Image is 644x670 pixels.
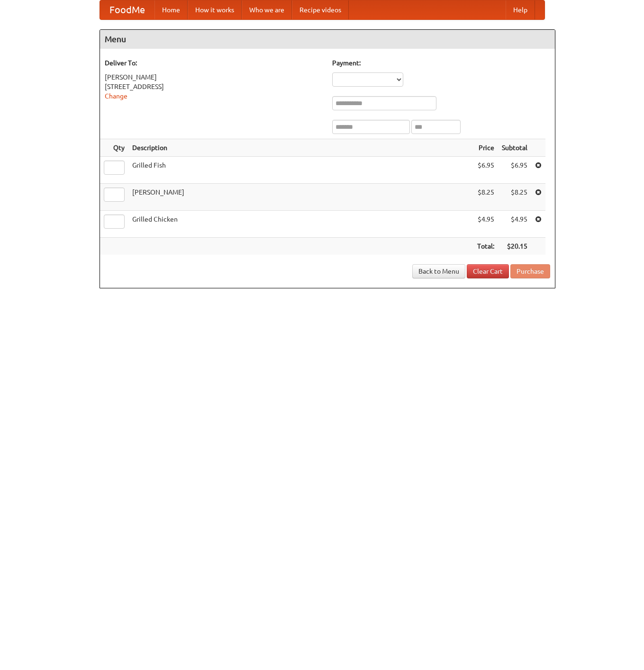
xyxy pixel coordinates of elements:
[498,184,531,211] td: $8.25
[473,184,498,211] td: $8.25
[128,211,473,238] td: Grilled Chicken
[100,139,128,157] th: Qty
[506,0,535,19] a: Help
[467,264,509,278] a: Clear Cart
[510,264,550,278] button: Purchase
[498,157,531,184] td: $6.95
[128,139,473,157] th: Description
[292,0,349,19] a: Recipe videos
[473,157,498,184] td: $6.95
[105,92,127,100] a: Change
[128,184,473,211] td: [PERSON_NAME]
[498,211,531,238] td: $4.95
[473,139,498,157] th: Price
[105,82,323,91] div: [STREET_ADDRESS]
[100,0,154,19] a: FoodMe
[412,264,465,278] a: Back to Menu
[105,58,323,68] h5: Deliver To:
[498,139,531,157] th: Subtotal
[473,238,498,255] th: Total:
[154,0,188,19] a: Home
[105,72,323,82] div: [PERSON_NAME]
[332,58,550,68] h5: Payment:
[242,0,292,19] a: Who we are
[188,0,242,19] a: How it works
[128,157,473,184] td: Grilled Fish
[473,211,498,238] td: $4.95
[100,30,555,49] h4: Menu
[498,238,531,255] th: $20.15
